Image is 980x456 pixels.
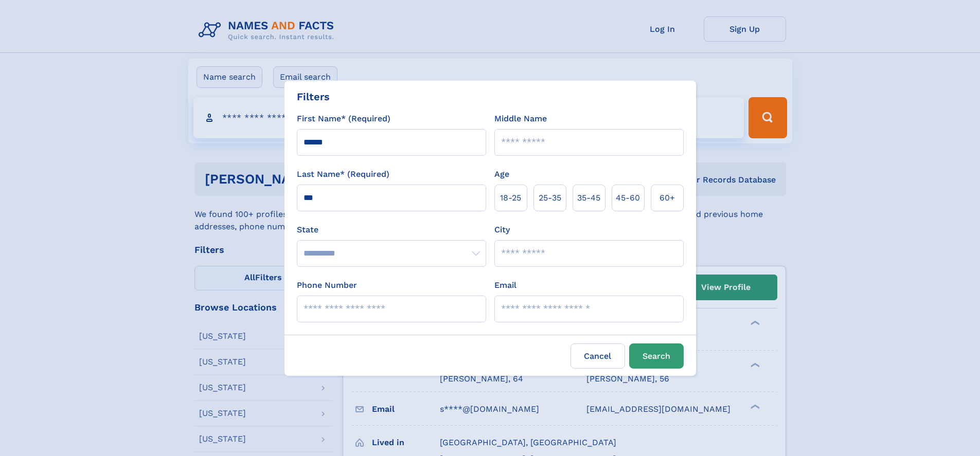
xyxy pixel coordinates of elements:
label: First Name* (Required) [297,113,390,125]
label: Middle Name [494,113,547,125]
span: 25‑35 [539,192,561,204]
span: 18‑25 [500,192,521,204]
label: Last Name* (Required) [297,168,389,180]
label: City [494,224,510,236]
span: 45‑60 [616,192,640,204]
label: Email [494,279,516,291]
label: Cancel [571,343,625,369]
button: Search [629,343,684,369]
label: State [297,224,486,236]
div: Filters [297,89,330,104]
span: 35‑45 [577,192,600,204]
label: Phone Number [297,279,357,291]
span: 60+ [660,192,675,204]
label: Age [494,168,509,180]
